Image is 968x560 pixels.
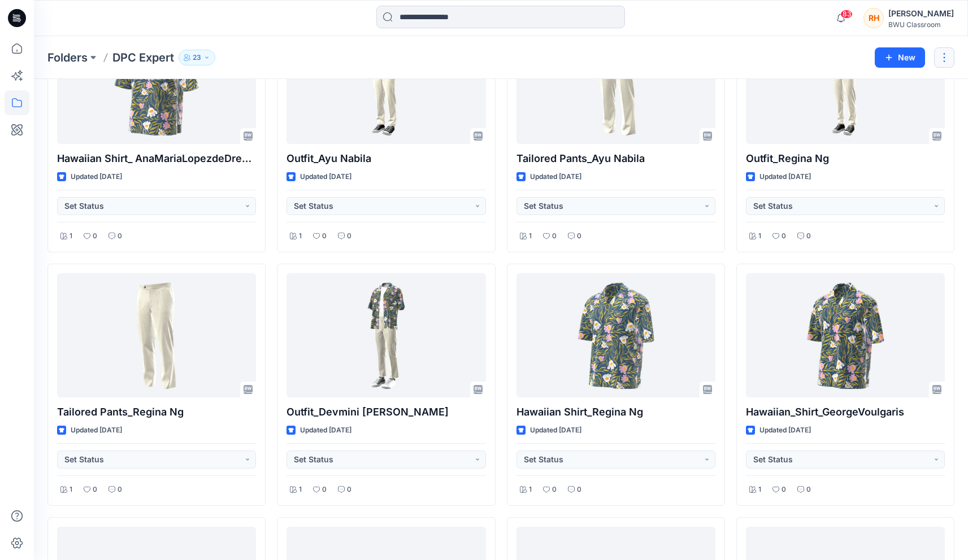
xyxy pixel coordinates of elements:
div: BWU Classroom [888,20,954,29]
p: Outfit_Regina Ng [746,151,945,167]
p: 0 [347,230,351,242]
p: 0 [322,484,327,496]
a: Hawaiian_Shirt_GeorgeVoulgaris [746,273,945,397]
p: 0 [93,230,97,242]
div: [PERSON_NAME] [888,7,954,20]
p: Updated [DATE] [530,171,581,183]
p: 1 [70,484,72,496]
p: 1 [758,484,761,496]
button: 23 [179,50,215,65]
p: Tailored Pants_Regina Ng [57,404,256,420]
a: Hawaiian Shirt_ AnaMariaLopezdeDreyer [57,20,256,144]
p: DPC Expert [112,50,174,65]
a: Outfit_Ayu Nabila [287,20,485,144]
p: 1 [529,230,532,242]
p: 0 [782,230,786,242]
p: 1 [758,230,761,242]
p: 0 [806,484,811,496]
p: 0 [322,230,327,242]
a: Tailored Pants_Regina Ng [57,273,256,397]
p: 1 [299,230,302,242]
p: Outfit_Devmini [PERSON_NAME] [287,404,485,420]
p: 0 [118,484,122,496]
p: Updated [DATE] [530,425,581,436]
div: RH [863,8,884,28]
p: Updated [DATE] [759,425,811,436]
p: Updated [DATE] [759,171,811,183]
p: Updated [DATE] [71,425,122,436]
a: Tailored Pants_Ayu Nabila [516,20,715,144]
p: 1 [299,484,302,496]
p: Updated [DATE] [71,171,122,183]
p: 1 [70,230,72,242]
p: 0 [118,230,122,242]
p: Updated [DATE] [300,171,351,183]
p: Hawaiian_Shirt_GeorgeVoulgaris [746,404,945,420]
p: Outfit_Ayu Nabila [287,151,485,167]
p: 0 [782,484,786,496]
p: 0 [577,230,581,242]
p: 0 [806,230,811,242]
p: 1 [529,484,532,496]
p: 0 [93,484,97,496]
p: 0 [347,484,351,496]
p: Tailored Pants_Ayu Nabila [516,151,715,167]
button: New [875,47,925,68]
p: 0 [552,230,557,242]
p: Hawaiian Shirt_Regina Ng [516,404,715,420]
a: Folders [47,50,88,65]
p: Hawaiian Shirt_ AnaMariaLopezdeDreyer [57,151,256,167]
p: 0 [552,484,557,496]
a: Outfit_Devmini De Silva [287,273,485,397]
a: Outfit_Regina Ng [746,20,945,144]
a: Hawaiian Shirt_Regina Ng [516,273,715,397]
p: 23 [193,51,201,64]
p: 0 [577,484,581,496]
span: 83 [840,10,853,19]
p: Updated [DATE] [300,425,351,436]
